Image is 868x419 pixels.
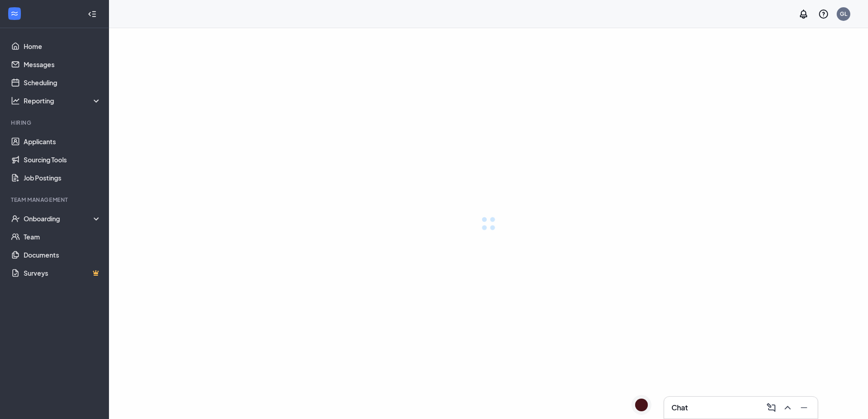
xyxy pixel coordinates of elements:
svg: ChevronUp [782,402,793,413]
div: Hiring [11,119,99,127]
svg: ComposeMessage [766,402,777,413]
a: Job Postings [24,169,101,187]
div: Onboarding [24,214,102,223]
div: GL [840,10,847,18]
a: Sourcing Tools [24,151,101,169]
svg: Collapse [88,10,97,19]
svg: UserCheck [11,214,20,223]
svg: Minimize [799,402,809,413]
a: Team [24,228,101,246]
svg: WorkstreamLogo [10,9,19,18]
div: Reporting [24,96,102,105]
a: Applicants [24,132,101,151]
h3: Chat [671,403,688,413]
button: ComposeMessage [763,400,778,415]
a: Messages [24,55,101,73]
div: Team Management [11,196,99,204]
a: Home [24,37,101,55]
svg: Notifications [798,9,809,19]
a: Documents [24,246,101,264]
a: SurveysCrown [24,264,101,282]
button: ChevronUp [779,400,794,415]
a: Scheduling [24,73,101,92]
svg: QuestionInfo [818,9,829,19]
button: Minimize [796,400,810,415]
svg: Analysis [11,96,20,105]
